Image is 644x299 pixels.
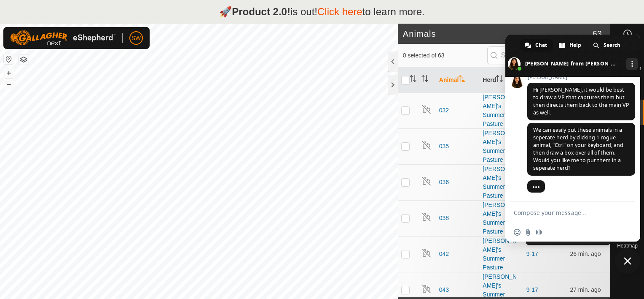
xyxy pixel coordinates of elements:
span: Hi [PERSON_NAME], it would be best to draw a VP that captures them but then directs them back to ... [533,86,629,116]
button: Map Layers [19,54,29,65]
div: Help [554,39,587,52]
span: 042 [439,250,449,258]
div: [PERSON_NAME]'s Summer Pasture [483,236,520,272]
p-sorticon: Activate to sort [496,76,503,83]
span: 035 [439,142,449,151]
p-sorticon: Activate to sort [459,76,465,83]
span: SW [131,34,141,43]
a: Click here [317,6,362,17]
div: [PERSON_NAME]'s Summer Pasture [483,129,520,164]
textarea: Compose your message... [514,209,613,217]
span: Sep 18, 2025, 12:36 PM [570,286,601,293]
img: returning off [421,140,432,150]
span: 032 [439,106,449,115]
img: returning off [421,212,432,222]
span: 0 selected of 63 [403,51,487,60]
p-sorticon: Activate to sort [421,76,428,83]
th: Animal [436,68,480,93]
span: Send a file [525,229,531,236]
p: 🚀 is out! to learn more. [219,4,425,19]
img: Gallagher Logo [10,30,115,46]
img: returning off [421,284,432,294]
span: Insert an emoji [514,229,521,236]
span: Sep 18, 2025, 12:36 PM [570,250,601,257]
span: Help [569,39,581,52]
p-sorticon: Activate to sort [410,76,416,83]
img: returning off [421,104,432,114]
img: returning off [421,248,432,258]
span: We can easily put these animals in a seperate herd by clicking 1 rogue animal, "Ctrl" on your key... [533,126,623,171]
span: 036 [439,178,449,187]
a: 9-17 [526,286,538,293]
span: 038 [439,214,449,223]
input: Search (S) [487,46,589,64]
a: 9-17 [526,250,538,257]
button: Reset Map [4,54,14,64]
span: Heatmap [617,243,638,248]
strong: Product 2.0! [232,6,290,17]
div: [PERSON_NAME]'s Summer Pasture [483,93,520,128]
div: Chat [520,39,553,52]
div: [PERSON_NAME]'s Summer Pasture [483,201,520,236]
span: Search [604,39,620,52]
button: + [4,68,14,78]
div: Close chat [615,248,640,274]
span: 63 [593,27,602,40]
div: Search [588,39,626,52]
span: [PERSON_NAME] [527,74,635,80]
span: Audio message [536,229,542,236]
th: Herd [479,68,523,93]
span: Chat [535,39,547,52]
div: [PERSON_NAME]'s Summer Pasture [483,165,520,200]
span: 043 [439,285,449,294]
h2: Animals [403,29,593,39]
div: More channels [626,58,638,70]
button: – [4,79,14,89]
img: returning off [421,176,432,186]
